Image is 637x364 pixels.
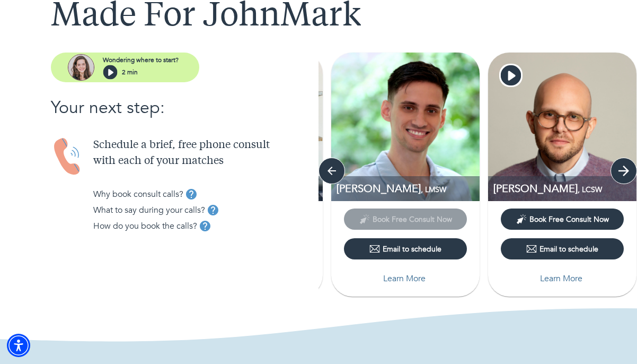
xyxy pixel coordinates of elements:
[51,95,318,120] p: Your next step:
[122,67,138,77] p: 2 min
[501,209,624,230] button: Book Free Consult Now
[488,53,636,201] img: Bryan Batista-Thomas profile
[68,54,94,81] img: assistant
[526,244,598,254] div: Email to schedule
[93,137,318,169] p: Schedule a brief, free phone consult with each of your matches
[369,244,441,254] div: Email to schedule
[103,55,179,65] p: Wondering where to start?
[331,53,480,201] img: Alan Harvey profile
[205,202,221,218] button: tooltip
[421,185,446,195] span: , LMSW
[344,268,467,289] button: Learn More
[501,268,624,289] button: Learn More
[501,238,624,259] button: Email to schedule
[383,272,426,285] p: Learn More
[540,272,582,285] p: Learn More
[183,186,199,202] button: tooltip
[93,188,183,201] p: Why book consult calls?
[344,214,467,224] span: This provider has not yet shared their calendar link. Please email the provider to schedule
[578,185,602,195] span: , LCSW
[7,334,30,357] div: Accessibility Menu
[337,181,480,196] p: [PERSON_NAME]
[51,137,85,176] img: Handset
[493,181,636,196] p: LCSW
[344,238,467,259] button: Email to schedule
[93,204,205,216] p: What to say during your calls?
[529,214,609,224] span: Book Free Consult Now
[197,218,213,234] button: tooltip
[93,220,197,232] p: How do you book the calls?
[51,53,199,82] button: assistantWondering where to start?2 min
